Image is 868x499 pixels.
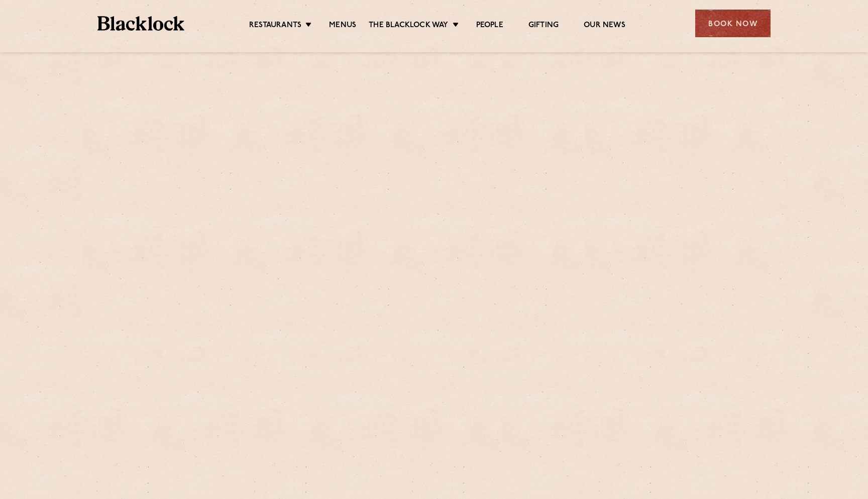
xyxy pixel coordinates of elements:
div: Book Now [695,10,771,37]
img: BL_Textured_Logo-footer-cropped.svg [97,16,184,31]
a: Gifting [528,21,559,32]
a: Our News [584,21,625,32]
a: Restaurants [249,21,301,32]
a: The Blacklock Way [369,21,448,32]
a: People [476,21,503,32]
a: Menus [329,21,356,32]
